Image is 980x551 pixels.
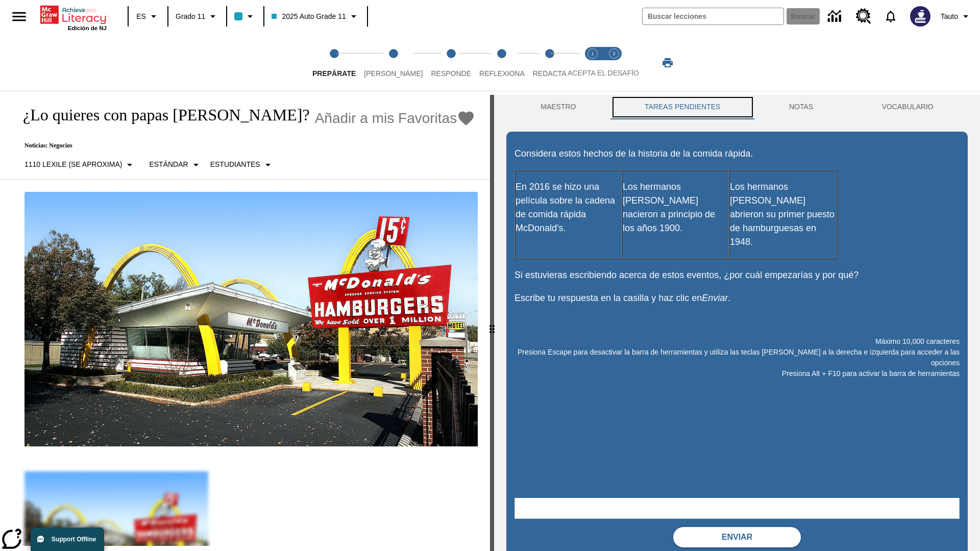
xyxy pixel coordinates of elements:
button: Clase: 2025 Auto Grade 11, Selecciona una clase [267,7,363,26]
text: 2 [612,51,615,56]
em: Enviar [702,293,728,303]
span: Edición de NJ [68,25,107,31]
button: Reflexiona step 4 of 5 [471,35,533,91]
p: Presiona Alt + F10 para activar la barra de herramientas [514,368,960,379]
p: Máximo 10,000 caracteres [514,336,960,347]
p: Presiona Escape para desactivar la barra de herramientas y utiliza las teclas [PERSON_NAME] a la ... [514,347,960,368]
p: En 2016 se hizo una película sobre la cadena de comida rápida McDonald's. [516,180,622,235]
span: ACEPTA EL DESAFÍO [568,69,639,77]
button: VOCABULARIO [847,95,968,119]
div: Pulsa la tecla de intro o la barra espaciadora y luego presiona las flechas de derecha e izquierd... [490,95,494,551]
input: Buscar campo [643,8,783,24]
p: Estudiantes [210,159,260,170]
span: [PERSON_NAME] [364,69,423,78]
button: Support Offline [31,528,104,551]
div: Portada [40,4,107,31]
span: ES [136,11,146,22]
button: Seleccionar estudiante [206,156,278,174]
button: Perfil/Configuración [937,7,976,26]
p: 1110 Lexile (Se aproxima) [24,159,122,170]
button: Redacta step 5 of 5 [525,35,575,91]
span: Reflexiona [479,69,525,78]
button: Prepárate step 1 of 5 [304,35,364,91]
span: Prepárate [312,69,356,78]
button: Responde step 3 of 5 [423,35,479,91]
div: Instructional Panel Tabs [506,95,968,119]
button: Acepta el desafío lee step 1 of 2 [578,35,607,91]
button: Lee step 2 of 5 [356,35,431,91]
a: Centro de recursos, Se abrirá en una pestaña nueva. [850,3,877,30]
p: Los hermanos [PERSON_NAME] abrieron su primer puesto de hamburguesas en 1948. [730,180,836,249]
p: Los hermanos [PERSON_NAME] nacieron a principio de los años 1900. [623,180,729,235]
button: Imprimir [651,54,684,72]
button: Maestro [506,95,610,119]
p: Noticias: Negocios [12,142,475,149]
button: Grado: Grado 11, Elige un grado [171,7,223,26]
text: 1 [591,51,594,56]
img: Avatar [910,6,930,27]
button: Añadir a mis Favoritas - ¿Lo quieres con papas fritas? [315,109,476,127]
button: Abrir el menú lateral [4,2,34,32]
span: 2025 Auto Grade 11 [272,11,346,22]
button: Enviar [673,527,801,547]
body: Máximo 10,000 caracteres Presiona Escape para desactivar la barra de herramientas y utiliza las t... [4,8,149,17]
button: Lenguaje: ES, Selecciona un idioma [132,7,164,26]
button: NOTAS [755,95,848,119]
button: Tipo de apoyo, Estándar [145,156,206,174]
div: activity [494,95,980,551]
span: Añadir a mis Favoritas [315,110,457,127]
a: Notificaciones [877,3,904,30]
p: Considera estos hechos de la historia de la comida rápida. [514,147,960,161]
a: Centro de información [822,3,850,31]
button: TAREAS PENDIENTES [610,95,755,119]
p: Si estuvieras escribiendo acerca de estos eventos, ¿por cuál empezarías y por qué? [514,268,960,282]
span: Responde [431,69,471,78]
img: Uno de los primeros locales de McDonald's, con el icónico letrero rojo y los arcos amarillos. [24,192,478,447]
span: Support Offline [52,536,96,543]
button: El color de la clase es azul claro. Cambiar el color de la clase. [230,7,260,26]
button: Seleccione Lexile, 1110 Lexile (Se aproxima) [20,156,140,174]
span: Tauto [941,11,958,22]
span: Grado 11 [176,11,205,22]
h1: ¿Lo quieres con papas [PERSON_NAME]? [12,106,310,124]
button: Acepta el desafío contesta step 2 of 2 [599,35,629,91]
p: Estándar [149,159,188,170]
button: Escoja un nuevo avatar [904,3,937,30]
p: Escribe tu respuesta en la casilla y haz clic en . [514,291,960,305]
span: Redacta [533,69,567,78]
